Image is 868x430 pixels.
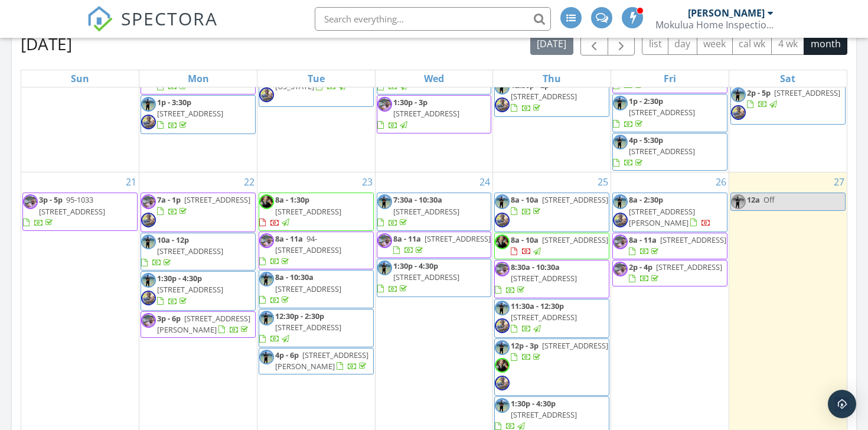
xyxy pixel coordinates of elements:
[656,262,722,272] span: [STREET_ADDRESS]
[771,32,804,55] button: 4 wk
[377,259,492,297] a: 1:30p - 4:30p [STREET_ADDRESS]
[661,70,678,87] a: Friday
[655,19,774,31] div: Mokulua Home Inspections
[530,32,573,55] button: [DATE]
[542,194,608,205] span: [STREET_ADDRESS]
[315,7,551,31] input: Search everything...
[275,322,341,333] span: [STREET_ADDRESS]
[157,108,223,119] span: [STREET_ADDRESS]
[697,32,733,55] button: week
[275,350,368,372] a: 4p - 6p [STREET_ADDRESS][PERSON_NAME]
[360,172,375,191] a: Go to September 23, 2025
[393,97,428,107] span: 1:30p - 3p
[157,284,223,295] span: [STREET_ADDRESS]
[259,311,341,344] a: 12:30p - 2:30p [STREET_ADDRESS]
[494,233,609,259] a: 8a - 10a [STREET_ADDRESS]
[68,70,92,87] a: Sunday
[495,376,510,390] img: img_4473.jpeg
[141,234,156,249] img: img_5637.jpg
[511,301,564,311] span: 11:30a - 12:30p
[713,172,729,191] a: Go to September 26, 2025
[660,234,726,245] span: [STREET_ADDRESS]
[629,146,695,157] span: [STREET_ADDRESS]
[393,108,459,119] span: [STREET_ADDRESS]
[259,193,374,231] a: 8a - 1:30p [STREET_ADDRESS]
[494,260,609,298] a: 8:30a - 10:30a [STREET_ADDRESS]
[377,232,492,258] a: 8a - 11a [STREET_ADDRESS]
[21,32,72,56] h2: [DATE]
[731,194,746,209] img: img_5637.jpg
[511,91,577,102] span: [STREET_ADDRESS]
[613,262,628,276] img: img_3256.jpg
[377,194,459,227] a: 7:30a - 10:30a [STREET_ADDRESS]
[422,70,446,87] a: Wednesday
[747,87,840,109] a: 2p - 5p [STREET_ADDRESS]
[612,193,727,232] a: 8a - 2:30p [STREET_ADDRESS][PERSON_NAME]
[747,194,760,205] span: 12a
[141,273,156,288] img: img_5637.jpg
[242,172,257,191] a: Go to September 22, 2025
[275,272,314,282] span: 8a - 10:30a
[828,390,856,418] div: Open Intercom Messenger
[511,194,608,216] a: 8a - 10a [STREET_ADDRESS]
[141,313,156,328] img: img_3256.jpg
[275,233,303,244] span: 8a - 11a
[629,194,663,205] span: 8a - 2:30p
[608,31,635,56] button: Next month
[141,234,223,268] a: 10a - 12p [STREET_ADDRESS]
[495,340,510,355] img: img_5637.jpg
[259,311,274,325] img: img_5637.jpg
[157,273,223,306] a: 1:30p - 4:30p [STREET_ADDRESS]
[613,234,628,249] img: img_3256.jpg
[629,107,695,118] span: [STREET_ADDRESS]
[141,311,256,338] a: 3p - 6p [STREET_ADDRESS][PERSON_NAME]
[393,260,438,271] span: 1:30p - 4:30p
[477,172,492,191] a: Go to September 24, 2025
[23,194,38,209] img: img_3256.jpg
[629,262,722,284] a: 2p - 4p [STREET_ADDRESS]
[494,299,609,338] a: 11:30a - 12:30p [STREET_ADDRESS]
[141,213,156,227] img: img_4473.jpeg
[778,70,798,87] a: Saturday
[511,409,577,420] span: [STREET_ADDRESS]
[494,193,609,232] a: 8a - 10a [STREET_ADDRESS]
[141,97,156,112] img: img_5637.jpg
[730,86,846,125] a: 2p - 5p [STREET_ADDRESS]
[613,194,628,209] img: img_5637.jpg
[612,133,727,171] a: 4p - 5:30p [STREET_ADDRESS]
[121,6,218,31] span: SPECTORA
[275,70,368,92] span: [STREET_ADDRESS][US_STATE]
[275,233,341,255] span: 94-[STREET_ADDRESS]
[613,135,628,149] img: img_5637.jpg
[259,272,341,305] a: 8a - 10:30a [STREET_ADDRESS]
[511,234,539,245] span: 8a - 10a
[259,270,374,308] a: 8a - 10:30a [STREET_ADDRESS]
[157,313,181,324] span: 3p - 6p
[259,194,274,209] img: img_0091.jpg
[259,309,374,347] a: 12:30p - 2:30p [STREET_ADDRESS]
[157,313,250,335] span: [STREET_ADDRESS][PERSON_NAME]
[157,246,223,256] span: [STREET_ADDRESS]
[141,193,256,232] a: 7a - 1p [STREET_ADDRESS]
[763,194,775,205] span: Off
[629,96,663,106] span: 1p - 2:30p
[595,172,611,191] a: Go to September 25, 2025
[157,234,189,245] span: 10a - 12p
[184,194,250,205] span: [STREET_ADDRESS]
[613,213,628,227] img: img_4473.jpeg
[629,262,652,272] span: 2p - 4p
[511,312,577,322] span: [STREET_ADDRESS]
[774,87,840,98] span: [STREET_ADDRESS]
[275,350,368,372] span: [STREET_ADDRESS][PERSON_NAME]
[613,96,695,129] a: 1p - 2:30p [STREET_ADDRESS]
[731,105,746,120] img: img_4473.jpeg
[831,172,847,191] a: Go to September 27, 2025
[511,262,560,272] span: 8:30a - 10:30a
[393,233,421,244] span: 8a - 11a
[157,194,250,216] a: 7a - 1p [STREET_ADDRESS]
[425,233,491,244] span: [STREET_ADDRESS]
[688,7,765,19] div: [PERSON_NAME]
[87,16,218,41] a: SPECTORA
[747,87,771,98] span: 2p - 5p
[495,234,510,249] img: img_0091.jpg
